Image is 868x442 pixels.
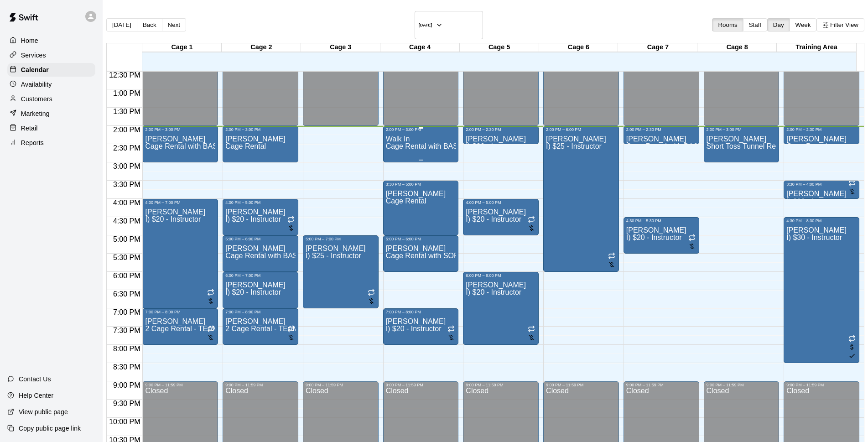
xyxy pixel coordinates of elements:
span: 8:30 PM [111,363,143,371]
button: [DATE] [106,18,137,31]
div: 9:00 PM – 11:59 PM [145,383,215,387]
button: Rooms [712,18,743,31]
div: 2:00 PM – 2:30 PM: Cage Rental [784,126,859,144]
svg: No customers have paid [848,188,856,195]
div: 2:00 PM – 6:00 PM [546,127,616,132]
a: Availability [7,78,95,91]
div: 9:00 PM – 11:59 PM [466,383,536,387]
span: Recurring event [528,217,535,224]
span: I) $20 - Instructor [466,142,521,150]
div: 7:00 PM – 8:00 PM [145,310,215,314]
p: View public page [19,407,68,416]
a: Calendar [7,63,95,77]
span: Cage Rental [786,142,827,150]
div: 2:00 PM – 2:30 PM [626,127,696,132]
svg: No customers have paid [368,297,375,305]
span: Cage Rental with BASEBALL Pitching Machine [626,142,779,150]
div: Cage 5 [460,43,539,52]
div: 4:00 PM – 5:00 PM [466,200,536,205]
div: 2:00 PM – 3:00 PM [145,127,215,132]
button: Staff [743,18,767,31]
span: Cage Rental with BASEBALL Pitching Machine [386,142,538,150]
p: Services [21,51,46,60]
span: Cage Rental with BASEBALL Pitching Machine [225,252,378,260]
span: 1:30 PM [111,108,143,115]
svg: No customers have paid [287,224,295,232]
div: 5:00 PM – 6:00 PM [386,237,456,241]
span: 4:00 PM [111,199,143,207]
a: Services [7,48,95,62]
button: [DATE] [415,11,483,39]
div: 9:00 PM – 11:59 PM [786,383,857,387]
span: Recurring event [207,290,214,297]
span: I) $20 - Instructor [626,234,682,241]
span: Recurring event [528,326,535,334]
div: 6:00 PM – 7:00 PM: I) $20 - Instructor [223,272,298,308]
div: 3:30 PM – 4:00 PM [786,182,857,187]
div: 3:30 PM – 5:00 PM [386,182,456,187]
span: 2:30 PM [111,144,143,152]
span: Cage Rental [225,142,266,150]
button: Day [767,18,790,31]
span: Cage Rental with BASEBALL Pitching Machine [145,142,297,150]
span: Recurring event [207,326,214,334]
span: 1:00 PM [111,89,143,97]
div: 7:00 PM – 8:00 PM [386,310,456,314]
div: 2:00 PM – 3:00 PM: Cage Rental with BASEBALL Pitching Machine [383,126,459,162]
div: Cage 2 [222,43,301,52]
div: 4:00 PM – 5:00 PM: I) $20 - Instructor [223,199,298,235]
div: 7:00 PM – 8:00 PM: 2 Cage Rental - TEAM [142,308,218,345]
svg: No customers have paid [287,334,295,341]
span: I) $30 - Instructor [786,234,842,241]
span: 10:00 PM [107,418,142,426]
svg: No customers have paid [688,243,696,250]
p: Reports [21,138,44,147]
span: I) $20 - Instructor [145,215,201,223]
span: I) $20 - Instructor [466,215,521,223]
span: 7:30 PM [111,327,143,334]
div: 2:00 PM – 3:00 PM [225,127,296,132]
span: 12:30 PM [107,71,142,79]
span: Cage Rental with SOFTBALL Pitching Machine [386,252,538,260]
div: 9:00 PM – 11:59 PM [707,383,777,387]
div: Cage 8 [697,43,777,52]
svg: No customers have paid [207,334,214,341]
div: 4:00 PM – 7:00 PM: I) $20 - Instructor [142,199,218,308]
p: Customers [21,94,52,104]
div: Cage 4 [380,43,460,52]
a: Home [7,34,95,47]
span: 9:30 PM [111,400,143,407]
span: Recurring event [608,253,615,261]
span: I) $25 - Instructor [306,252,361,260]
p: Calendar [21,65,49,74]
a: Customers [7,92,95,106]
div: Cage 3 [301,43,380,52]
div: 5:00 PM – 7:00 PM: I) $25 - Instructor [303,235,379,308]
span: I) $20 - Instructor [225,288,281,296]
span: Recurring event [287,217,295,224]
span: Recurring event [688,235,696,243]
p: Contact Us [19,374,51,384]
svg: No customers have paid [528,334,535,341]
div: 9:00 PM – 11:59 PM [386,383,456,387]
a: Retail [7,121,95,135]
span: 2 Cage Rental - TEAM [145,325,218,333]
p: Marketing [21,109,50,118]
div: 6:00 PM – 8:00 PM: I) $20 - Instructor [463,272,539,345]
span: Short Toss Tunnel Rental [707,142,788,150]
div: 7:00 PM – 8:00 PM: I) $20 - Instructor [383,308,459,345]
span: 8:00 PM [111,345,143,353]
a: Reports [7,136,95,150]
span: I) $25 - Instructor [546,142,602,150]
div: 4:30 PM – 5:30 PM: I) $20 - Instructor [624,217,699,254]
span: 6:00 PM [111,272,143,280]
div: 6:00 PM – 7:00 PM [225,273,296,278]
div: 2:00 PM – 3:00 PM: Ariel Cendana [223,126,298,162]
svg: No customers have paid [207,297,214,305]
span: Cage Rental [386,197,426,205]
div: Cage 6 [539,43,619,52]
div: 4:00 PM – 7:00 PM [145,200,215,205]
